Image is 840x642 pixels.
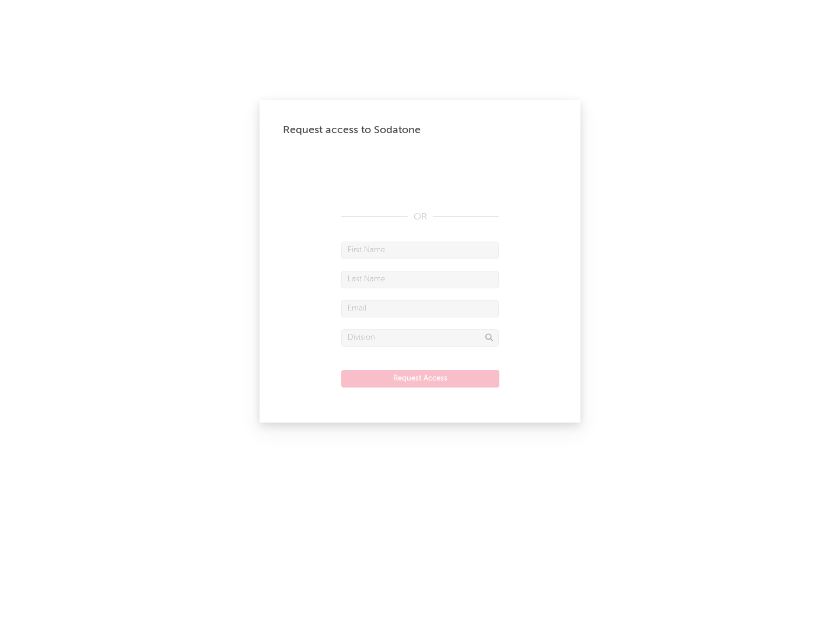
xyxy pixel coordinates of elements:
input: Last Name [341,271,499,288]
input: Email [341,300,499,317]
input: First Name [341,242,499,259]
button: Request Access [341,370,499,388]
div: OR [341,210,499,224]
input: Division [341,329,499,347]
div: Request access to Sodatone [283,123,557,137]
